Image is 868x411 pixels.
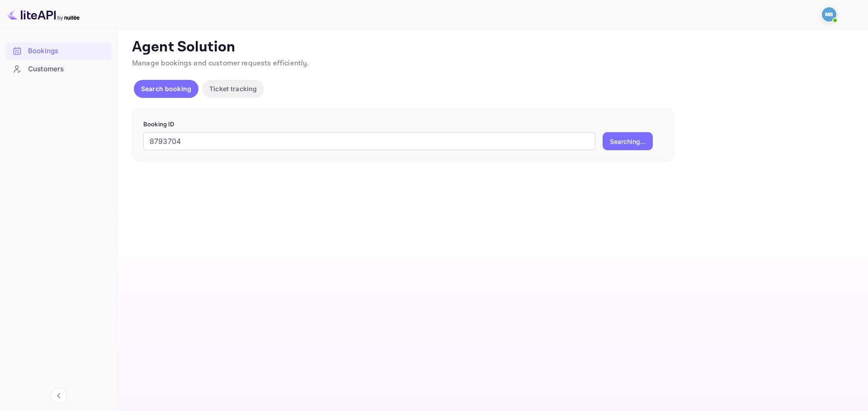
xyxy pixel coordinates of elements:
div: Bookings [28,46,107,56]
input: Enter Booking ID (e.g., 63782194) [143,132,595,150]
div: Bookings [5,42,112,60]
p: Search booking [141,84,191,93]
img: Mohcine Belkhir [822,7,836,22]
button: Collapse navigation [51,388,67,404]
div: Customers [28,64,107,74]
p: Agent Solution [132,38,852,56]
button: Searching... [603,132,653,150]
span: Manage bookings and customer requests efficiently. [132,59,309,68]
div: Customers [5,60,112,78]
a: Bookings [5,42,112,59]
p: Booking ID [143,120,663,129]
a: Customers [5,60,112,77]
p: Ticket tracking [209,84,257,93]
img: LiteAPI logo [7,7,80,22]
